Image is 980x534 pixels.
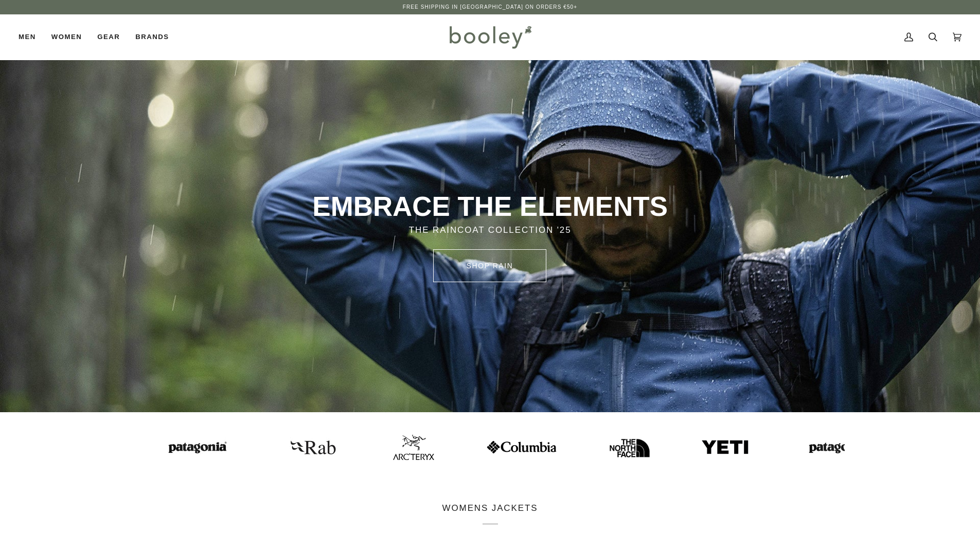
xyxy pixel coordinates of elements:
a: Women [44,14,90,60]
p: EMBRACE THE ELEMENTS [194,190,786,224]
span: Women [51,32,82,42]
a: Gear [90,14,128,60]
p: WOMENS JACKETS [442,502,538,525]
a: Men [19,14,44,60]
span: Brands [135,32,169,42]
span: Men [19,32,36,42]
a: Brands [128,14,176,60]
span: Gear [97,32,120,42]
a: SHOP rain [433,249,546,282]
img: Booley [445,22,535,52]
p: Free Shipping in [GEOGRAPHIC_DATA] on Orders €50+ [403,3,577,11]
p: THE RAINCOAT COLLECTION '25 [194,224,786,237]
